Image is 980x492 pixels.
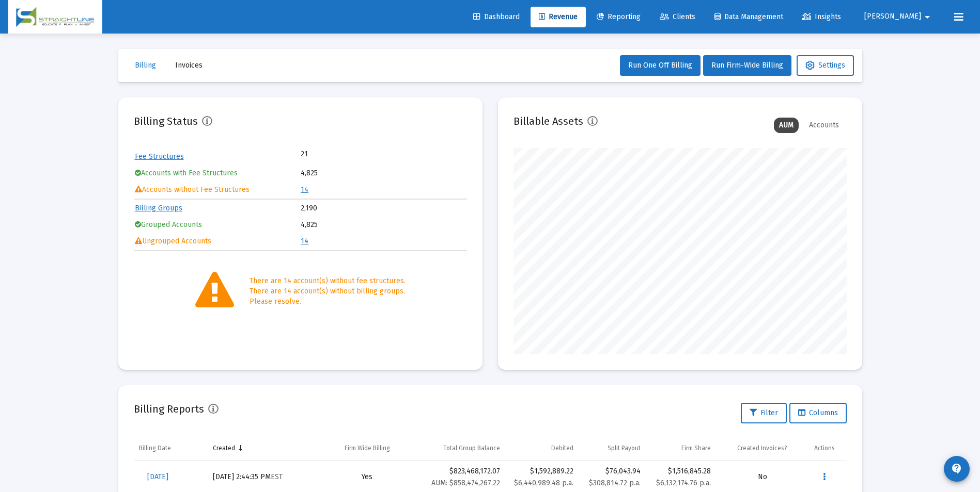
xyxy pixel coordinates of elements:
[135,166,300,181] td: Accounts with Fee Structures
[741,403,787,423] button: Filter
[651,466,711,477] div: $1,516,845.28
[135,61,156,70] span: Billing
[646,436,716,461] td: Column Firm Share
[175,61,203,70] span: Invoices
[16,7,95,27] img: Dashboard
[721,472,803,482] div: No
[797,55,854,76] button: Settings
[213,472,316,482] div: [DATE] 2:44:35 PM
[135,182,300,198] td: Accounts without Fee Structures
[139,467,177,487] a: [DATE]
[852,6,946,27] button: [PERSON_NAME]
[301,217,466,233] td: 4,825
[608,444,641,452] div: Split Payout
[864,12,921,21] span: [PERSON_NAME]
[208,436,321,461] td: Column Created
[804,118,844,133] div: Accounts
[135,217,300,233] td: Grouped Accounts
[703,55,791,76] button: Run Firm-Wide Billing
[737,444,787,452] div: Created Invoices?
[167,55,211,76] button: Invoices
[134,113,198,129] h2: Billing Status
[510,466,573,477] div: $1,592,889.22
[134,436,208,461] td: Column Billing Date
[505,436,579,461] td: Column Debited
[473,12,520,21] span: Dashboard
[794,7,849,27] a: Insights
[135,234,300,249] td: Ungrouped Accounts
[327,472,408,482] div: Yes
[134,401,204,417] h2: Billing Reports
[465,7,528,27] a: Dashboard
[301,201,466,216] td: 2,190
[271,472,283,481] small: EST
[774,118,799,133] div: AUM
[597,12,641,21] span: Reporting
[588,7,649,27] a: Reporting
[681,444,711,452] div: Firm Share
[147,472,168,481] span: [DATE]
[750,408,778,417] span: Filter
[579,436,646,461] td: Column Split Payout
[431,479,500,487] small: AUM: $858,474,267.22
[301,166,466,181] td: 4,825
[921,7,934,27] mat-icon: arrow_drop_down
[656,479,711,487] small: $6,132,174.76 p.a.
[539,12,578,21] span: Revenue
[589,479,641,487] small: $308,814.72 p.a.
[514,479,573,487] small: $6,440,989.48 p.a.
[716,436,808,461] td: Column Created Invoices?
[628,61,692,70] span: Run One Off Billing
[213,444,235,452] div: Created
[711,61,783,70] span: Run Firm-Wide Billing
[551,444,573,452] div: Debited
[135,204,182,212] a: Billing Groups
[805,61,845,70] span: Settings
[809,436,847,461] td: Column Actions
[443,444,500,452] div: Total Group Balance
[250,276,406,286] div: There are 14 account(s) without fee structures.
[814,444,835,452] div: Actions
[301,237,308,245] a: 14
[135,152,184,161] a: Fee Structures
[584,466,641,488] div: $76,043.94
[514,113,583,129] h2: Billable Assets
[620,55,701,76] button: Run One Off Billing
[127,55,164,76] button: Billing
[789,403,847,423] button: Columns
[660,12,695,21] span: Clients
[714,12,783,21] span: Data Management
[417,466,500,488] div: $823,468,172.07
[802,12,841,21] span: Insights
[531,7,586,27] a: Revenue
[139,444,171,452] div: Billing Date
[951,463,963,475] mat-icon: contact_support
[412,436,505,461] td: Column Total Group Balance
[706,7,791,27] a: Data Management
[301,149,383,159] td: 21
[798,408,838,417] span: Columns
[301,185,308,194] a: 14
[345,444,390,452] div: Firm Wide Billing
[651,7,704,27] a: Clients
[250,297,406,307] div: Please resolve.
[250,286,406,297] div: There are 14 account(s) without billing groups.
[322,436,413,461] td: Column Firm Wide Billing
